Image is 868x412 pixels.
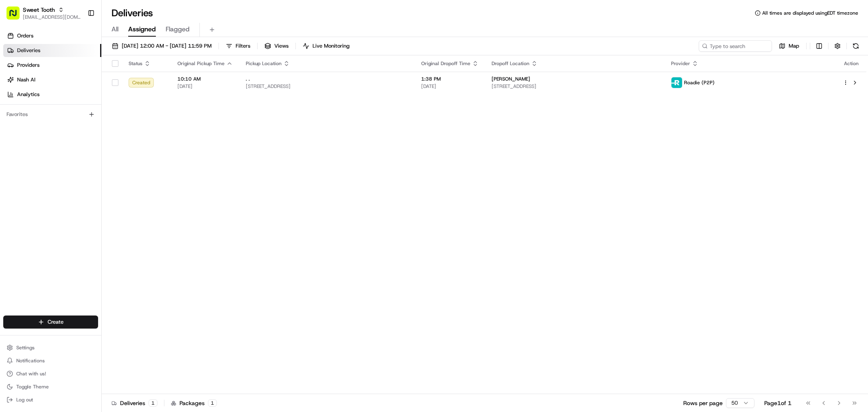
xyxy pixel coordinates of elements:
[684,79,715,86] span: Roadie (P2P)
[3,316,98,329] button: Create
[3,394,98,405] button: Log out
[850,40,861,52] button: Refresh
[3,3,84,23] button: Sweet Tooth[EMAIL_ADDRESS][DOMAIN_NAME]
[3,355,98,366] button: Notifications
[3,44,101,57] a: Deliveries
[421,83,479,90] span: [DATE]
[699,40,772,52] input: Type to search
[17,47,40,54] span: Deliveries
[299,40,353,52] button: Live Monitoring
[16,357,45,364] span: Notifications
[16,384,49,390] span: Toggle Theme
[16,344,35,351] span: Settings
[671,60,690,67] span: Provider
[17,76,35,83] span: Nash AI
[421,60,470,67] span: Original Dropoff Time
[492,76,530,82] span: [PERSON_NAME]
[492,83,658,90] span: [STREET_ADDRESS]
[775,40,803,52] button: Map
[762,10,858,16] span: All times are displayed using EDT timezone
[3,108,98,121] div: Favorites
[3,368,98,379] button: Chat with us!
[149,399,157,407] div: 1
[843,60,860,67] div: Action
[48,318,63,326] span: Create
[108,40,215,52] button: [DATE] 12:00 AM - [DATE] 11:59 PM
[683,399,723,407] p: Rows per page
[492,60,529,67] span: Dropoff Location
[17,32,33,39] span: Orders
[3,88,101,101] a: Analytics
[129,60,142,67] span: Status
[122,42,212,50] span: [DATE] 12:00 AM - [DATE] 11:59 PM
[236,42,250,50] span: Filters
[246,60,282,67] span: Pickup Location
[274,42,289,50] span: Views
[112,24,118,34] span: All
[208,399,217,407] div: 1
[789,42,799,50] span: Map
[166,24,190,34] span: Flagged
[421,76,479,82] span: 1:38 PM
[17,61,39,69] span: Providers
[313,42,350,50] span: Live Monitoring
[261,40,292,52] button: Views
[177,83,233,90] span: [DATE]
[222,40,254,52] button: Filters
[128,24,156,34] span: Assigned
[171,399,217,407] div: Packages
[3,59,101,72] a: Providers
[3,29,101,42] a: Orders
[112,7,153,20] h1: Deliveries
[764,399,791,407] div: Page 1 of 1
[16,370,46,377] span: Chat with us!
[112,399,157,407] div: Deliveries
[17,91,39,98] span: Analytics
[671,77,682,88] img: roadie-logo-v2.jpg
[3,342,98,353] button: Settings
[246,76,250,82] span: . .
[23,14,81,20] button: [EMAIL_ADDRESS][DOMAIN_NAME]
[3,381,98,392] button: Toggle Theme
[246,83,408,90] span: [STREET_ADDRESS]
[177,60,225,67] span: Original Pickup Time
[16,397,33,403] span: Log out
[177,76,233,82] span: 10:10 AM
[3,73,101,86] a: Nash AI
[23,6,55,14] button: Sweet Tooth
